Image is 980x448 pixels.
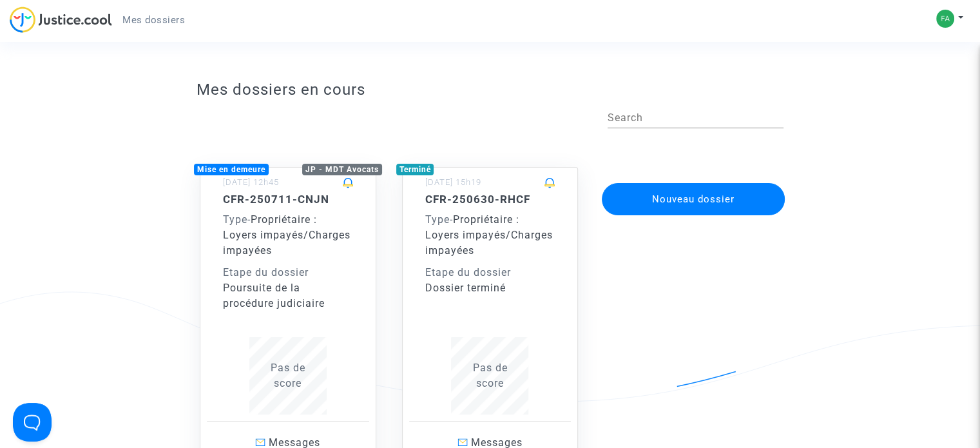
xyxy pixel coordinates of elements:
span: Type [425,213,450,226]
span: - [425,213,453,226]
div: Mise en demeure [194,164,269,175]
img: jc-logo.svg [10,6,112,33]
a: Nouveau dossier [600,175,786,187]
button: Nouveau dossier [602,183,785,215]
a: Mes dossiers [112,10,195,30]
div: Etape du dossier [425,265,555,280]
span: - [223,213,251,226]
span: Type [223,213,247,226]
div: Poursuite de la procédure judiciaire [223,280,353,311]
div: JP - MDT Avocats [302,164,382,175]
span: Pas de score [271,362,305,389]
h5: CFR-250630-RHCF [425,193,555,206]
div: Etape du dossier [223,265,353,280]
div: Dossier terminé [425,280,555,296]
iframe: Help Scout Beacon - Open [13,403,52,442]
img: c211c668aa3dc9cf54e08d1c3d4932c1 [936,10,954,28]
h3: Mes dossiers en cours [197,81,783,99]
div: Terminé [396,164,434,175]
h5: CFR-250711-CNJN [223,193,353,206]
small: [DATE] 12h45 [223,177,279,187]
span: Propriétaire : Loyers impayés/Charges impayées [425,213,553,257]
span: Pas de score [472,362,507,389]
span: Propriétaire : Loyers impayés/Charges impayées [223,213,351,257]
span: Mes dossiers [122,14,185,26]
small: [DATE] 15h19 [425,177,481,187]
